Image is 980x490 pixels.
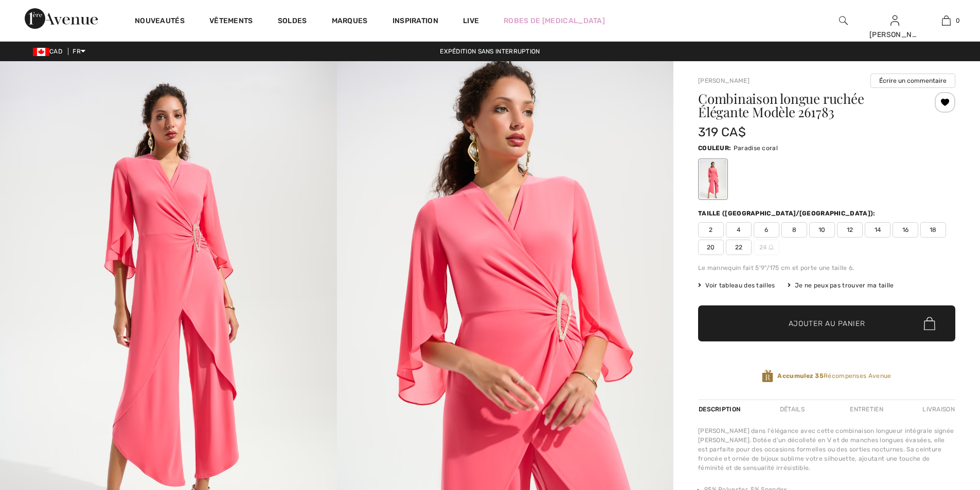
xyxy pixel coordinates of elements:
span: 22 [726,240,752,255]
img: Mon panier [942,14,951,27]
h1: Combinaison longue ruchée Élégante Modèle 261783 [698,92,913,119]
a: Robes de [MEDICAL_DATA] [504,15,605,26]
a: Vêtements [209,16,253,27]
a: Soldes [278,16,307,27]
button: Écrire un commentaire [870,74,955,88]
div: Description [698,400,743,419]
a: [PERSON_NAME] [698,77,750,84]
span: 18 [920,222,946,238]
a: 0 [921,14,971,27]
span: Paradise coral [734,144,778,152]
button: Ajouter au panier [698,305,955,341]
div: Détails [771,400,813,419]
span: 10 [809,222,835,238]
a: Live [463,15,479,26]
img: Récompenses Avenue [762,369,773,383]
span: 319 CA$ [698,125,746,139]
img: recherche [839,14,848,27]
div: Je ne peux pas trouver ma taille [788,281,894,290]
span: 6 [754,222,779,238]
div: [PERSON_NAME] dans l'élégance avec cette combinaison longueur intégrale signée [PERSON_NAME]. Dot... [698,426,955,473]
img: Bag.svg [924,317,935,330]
img: 1ère Avenue [25,8,98,29]
span: Voir tableau des tailles [698,281,775,290]
div: Livraison [920,400,955,419]
span: FR [73,48,85,55]
span: Récompenses Avenue [777,371,891,380]
span: Inspiration [393,16,438,27]
div: Paradise coral [700,160,726,198]
a: Marques [332,16,368,27]
span: CAD [33,48,66,55]
div: Entretien [841,400,892,419]
strong: Accumulez 35 [777,372,824,379]
div: Le mannequin fait 5'9"/175 cm et porte une taille 6. [698,263,955,273]
span: 2 [698,222,724,238]
img: ring-m.svg [769,245,774,250]
span: 14 [865,222,890,238]
span: Ajouter au panier [789,318,865,329]
span: 0 [956,16,960,25]
span: Couleur: [698,144,731,152]
div: [PERSON_NAME] [869,29,920,40]
span: 4 [726,222,752,238]
span: 20 [698,240,724,255]
a: Nouveautés [135,16,185,27]
span: 24 [754,240,779,255]
span: 16 [893,222,918,238]
span: 12 [837,222,863,238]
div: Taille ([GEOGRAPHIC_DATA]/[GEOGRAPHIC_DATA]): [698,209,878,218]
a: Se connecter [890,15,899,25]
img: Canadian Dollar [33,48,49,56]
img: Mes infos [890,14,899,27]
span: 8 [781,222,807,238]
